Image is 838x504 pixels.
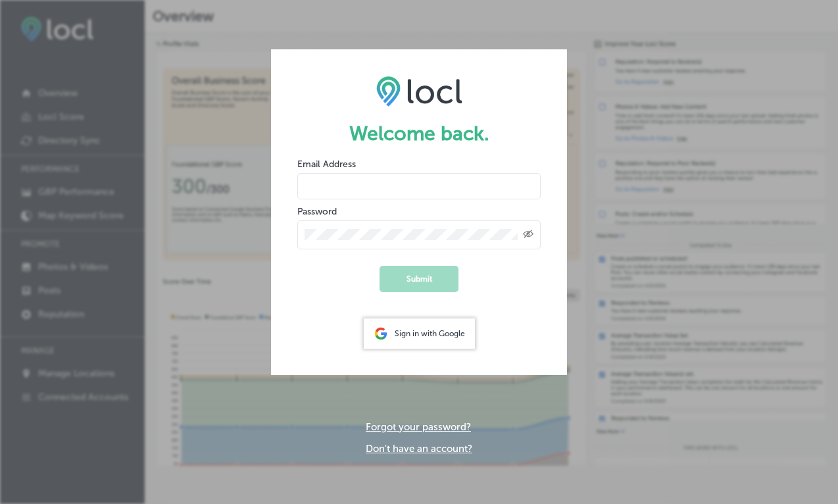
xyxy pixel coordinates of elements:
[297,122,541,145] h1: Welcome back.
[523,229,533,241] span: Toggle password visibility
[366,421,471,433] a: Forgot your password?
[376,76,462,106] img: LOCL logo
[297,159,356,170] label: Email Address
[380,266,458,292] button: Submit
[297,206,337,217] label: Password
[364,318,475,349] div: Sign in with Google
[366,443,472,455] a: Don't have an account?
